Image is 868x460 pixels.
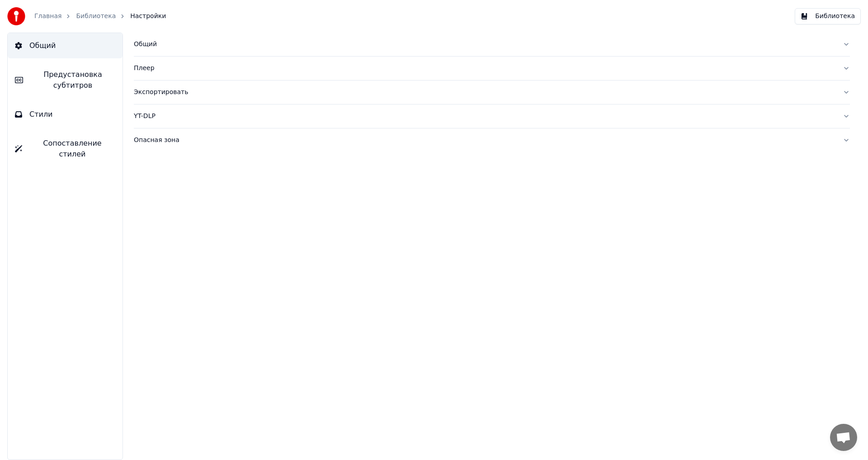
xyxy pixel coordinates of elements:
[29,138,115,160] span: Сопоставление стилей
[134,57,850,80] button: Плеер
[830,424,857,451] a: Открытый чат
[30,69,115,91] span: Предустановка субтитров
[795,8,861,24] button: Библиотека
[8,102,123,127] button: Стили
[134,136,835,145] div: Опасная зона
[7,7,25,25] img: youka
[34,12,166,21] nav: breadcrumb
[34,12,61,21] a: Главная
[134,33,850,56] button: Общий
[130,12,166,21] span: Настройки
[134,64,835,73] div: Плеер
[76,12,116,21] a: Библиотека
[29,40,56,51] span: Общий
[134,40,835,49] div: Общий
[134,128,850,152] button: Опасная зона
[8,33,123,58] button: Общий
[8,62,123,98] button: Предустановка субтитров
[134,81,850,104] button: Экспортировать
[134,112,835,121] div: YT-DLP
[29,109,53,120] span: Стили
[134,88,835,97] div: Экспортировать
[134,104,850,128] button: YT-DLP
[8,131,123,167] button: Сопоставление стилей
